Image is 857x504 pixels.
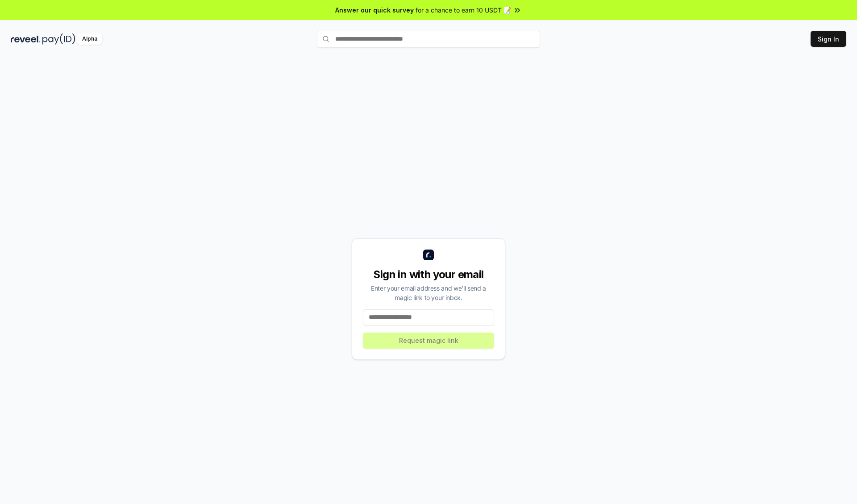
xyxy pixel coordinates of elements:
div: Alpha [77,33,102,45]
div: Sign in with your email [363,267,494,282]
button: Sign In [811,31,846,47]
span: for a chance to earn 10 USDT 📝 [416,5,511,15]
img: pay_id [42,33,75,45]
img: reveel_dark [11,33,41,45]
div: Enter your email address and we’ll send a magic link to your inbox. [363,283,494,302]
img: logo_small [423,250,434,260]
span: Answer our quick survey [335,5,414,15]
